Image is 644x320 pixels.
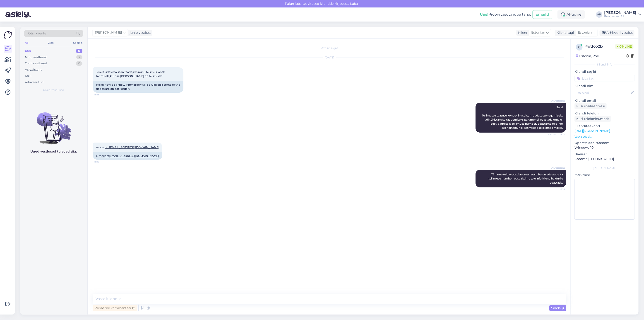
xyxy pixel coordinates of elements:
[604,15,636,18] div: Puumarket AS
[555,30,574,35] div: Klienditugi
[24,40,29,46] div: All
[31,149,77,154] p: Uued vestlused tulevad siia.
[574,84,635,88] p: Kliendi nimi
[25,61,47,66] div: Tiimi vestlused
[574,173,635,177] p: Märkmed
[93,152,162,160] div: e-mail
[574,75,635,82] input: Lisa tag
[96,145,159,149] span: e-post
[94,160,111,163] span: 15:15
[480,12,488,17] b: Uus!
[28,31,46,36] span: Otsi kliente
[574,129,610,133] a: [URL][DOMAIN_NAME]
[93,46,566,50] div: Vestlus algas
[516,30,527,35] div: Klient
[574,152,635,157] p: Brauser
[4,31,12,39] img: Askly Logo
[20,104,87,145] img: No chats
[93,81,183,93] div: Hello! How do I know if my order will be fulfilled if some of the goods are on backorder?
[574,111,635,116] p: Kliendi telefon
[25,55,47,60] div: Minu vestlused
[25,80,43,85] div: Arhiveeritud
[533,10,552,19] button: Emailid
[574,166,635,170] div: [PERSON_NAME]
[576,54,600,58] div: Estonia, Polli
[557,10,585,19] div: Aktiivne
[105,154,159,158] a: on:[EMAIL_ADDRESS][DOMAIN_NAME]
[128,30,151,35] div: juhib vestlust
[76,55,82,60] div: 2
[574,157,635,161] p: Chrome [TECHNICAL_ID]
[105,145,159,149] a: on:[EMAIL_ADDRESS][DOMAIN_NAME]
[25,68,42,72] div: AI Assistent
[574,98,635,103] p: Kliendi email
[548,188,565,191] span: 15:15
[47,40,55,46] div: Web
[25,49,31,53] div: Uus
[93,305,137,311] div: Privaatne kommentaar
[574,135,635,139] p: Vaata edasi ...
[596,11,602,18] div: AP
[585,44,615,49] div: # qtfoo2fx
[72,40,83,46] div: Socials
[578,30,592,35] span: Estonian
[615,44,634,49] span: Online
[548,166,565,170] span: AI Assistent
[96,70,166,78] span: Tere!Kuidas ma saan teada,kas minu tellimus läheb täitmisele,kui osa [PERSON_NAME] on tellimisel?
[600,30,634,36] div: Arhiveeri vestlus
[94,93,111,96] span: 15:13
[574,103,607,109] div: Küsi meiliaadressi
[93,56,566,60] div: [DATE]
[95,30,122,35] span: [PERSON_NAME]
[531,30,545,35] span: Estonian
[76,49,82,53] div: 0
[349,2,359,6] span: Luba
[578,45,580,49] span: q
[25,74,31,78] div: Kõik
[76,61,82,66] div: 0
[548,133,565,136] span: Nähtud ✓ 15:13
[548,99,565,102] span: AI Assistent
[488,173,564,184] span: Täname teid e-posti aadressi eest. Palun edastage ka tellimuse number, et saaksime teie info klie...
[480,12,531,17] div: Proovi tasuta juba täna:
[574,141,635,145] p: Operatsioonisüsteem
[574,63,635,67] div: Kliendi info
[574,145,635,150] p: Windows 10
[43,88,64,92] span: Uued vestlused
[604,11,636,15] div: [PERSON_NAME]
[574,124,635,128] p: Klienditeekond
[574,69,635,74] p: Kliendi tag'id
[575,90,630,95] input: Lisa nimi
[604,11,641,18] a: [PERSON_NAME]Puumarket AS
[551,306,564,310] span: Saada
[574,116,611,122] div: Küsi telefoninumbrit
